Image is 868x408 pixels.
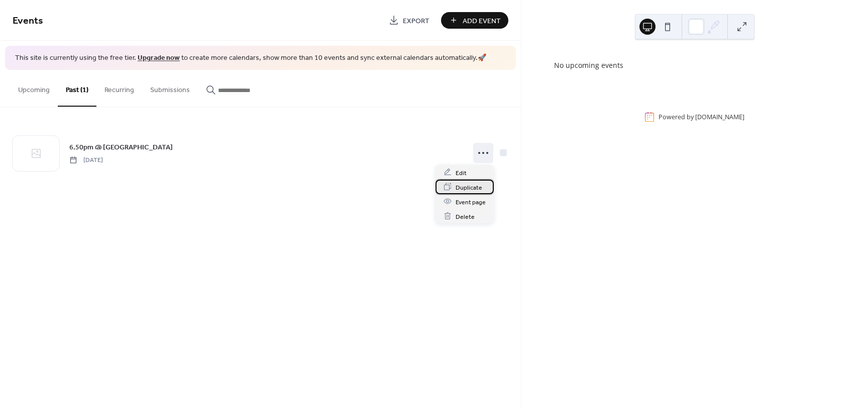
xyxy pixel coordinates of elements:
button: Past (1) [58,70,96,107]
a: Export [381,12,437,29]
span: 6.50pm @ [GEOGRAPHIC_DATA] [69,142,173,152]
span: Events [13,11,43,31]
button: Add Event [441,12,508,29]
span: Delete [456,211,475,222]
span: Export [403,16,429,26]
div: No upcoming events [554,60,835,70]
span: This site is currently using the free tier. to create more calendars, show more than 10 events an... [15,53,486,63]
span: Edit [456,168,467,178]
button: Submissions [142,70,198,106]
span: Event page [456,197,486,207]
div: Powered by [659,113,744,121]
a: Upgrade now [138,51,180,65]
button: Recurring [96,70,142,106]
span: [DATE] [69,155,103,165]
button: Upcoming [10,70,58,106]
span: Add Event [463,16,501,26]
span: Duplicate [456,182,482,193]
a: [DOMAIN_NAME] [695,113,744,121]
a: 6.50pm @ [GEOGRAPHIC_DATA] [69,141,173,153]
